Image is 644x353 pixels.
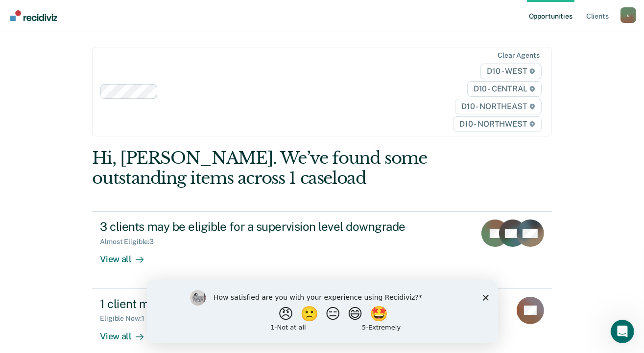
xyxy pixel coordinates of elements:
div: 1 client may be eligible for early discharge [100,297,444,311]
div: View all [100,323,155,342]
div: Hi, [PERSON_NAME]. We’ve found some outstanding items across 1 caseload [92,148,460,188]
div: Almost Eligible : 3 [100,238,162,246]
div: View all [100,246,155,265]
a: 3 clients may be eligible for a supervision level downgradeAlmost Eligible:3View all [92,211,551,288]
img: Recidiviz [10,10,57,21]
button: Profile dropdown button [620,7,636,23]
div: Eligible Now : 1 [100,314,152,323]
div: Clear agents [498,51,539,60]
span: D10 - NORTHEAST [455,99,541,114]
span: D10 - NORTHWEST [453,116,541,132]
div: 3 clients may be eligible for a supervision level downgrade [100,220,444,234]
span: D10 - CENTRAL [467,81,542,97]
span: D10 - WEST [480,64,541,79]
iframe: Survey by Kim from Recidiviz [147,280,498,343]
iframe: Intercom live chat [611,320,634,343]
div: s [620,7,636,23]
